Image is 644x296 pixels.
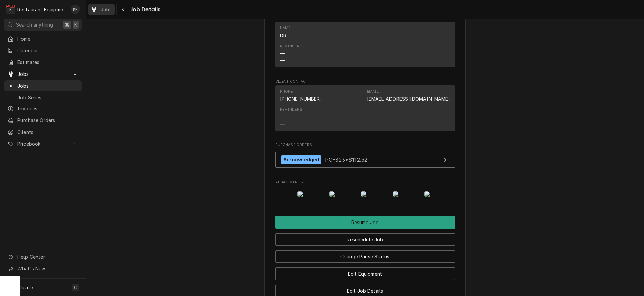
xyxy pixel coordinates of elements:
[275,250,455,263] button: Change Pause Status
[275,229,455,246] div: Button Group Row
[17,265,78,272] span: What's New
[275,15,455,70] div: Location Contact
[17,70,68,78] span: Jobs
[393,191,419,197] img: XZbpyk9KQUukCXMzLjV2
[88,4,115,15] a: Jobs
[17,82,78,89] span: Jobs
[424,191,451,197] img: cFc0tzjITpagcZqKoNIB
[325,156,367,163] span: PO-323 • $112.52
[4,92,82,103] a: Job Series
[280,107,302,128] div: Reminders
[280,96,322,102] a: [PHONE_NUMBER]
[17,6,67,13] div: Restaurant Equipment Diagnostics
[17,140,68,147] span: Pricebook
[4,80,82,91] a: Jobs
[4,68,82,80] a: Go to Jobs
[280,107,302,112] div: Reminders
[361,191,387,197] img: hyWkaJCHQBu6y9LYm0PZ
[129,5,161,14] span: Job Details
[280,89,322,102] div: Phone
[71,5,80,14] div: Kelli Robinette's Avatar
[280,113,285,120] div: —
[280,89,293,94] div: Phone
[275,79,455,134] div: Client Contact
[275,180,455,202] div: Attachments
[6,5,15,14] div: R
[74,284,77,291] span: C
[17,105,78,112] span: Invoices
[74,21,77,28] span: K
[367,89,450,102] div: Email
[280,25,291,39] div: Name
[17,94,78,101] span: Job Series
[280,50,285,57] div: —
[329,191,356,197] img: ZpIqTWgcRxK2kwOXy1aA
[4,263,82,274] a: Go to What's New
[4,33,82,44] a: Home
[280,44,302,64] div: Reminders
[17,47,78,54] span: Calendar
[280,44,302,49] div: Reminders
[4,103,82,114] a: Invoices
[275,216,455,229] button: Resume Job
[17,59,78,66] span: Estimates
[6,5,15,14] div: Restaurant Equipment Diagnostics's Avatar
[280,120,285,128] div: —
[65,21,70,28] span: ⌘
[17,117,78,124] span: Purchase Orders
[16,21,53,28] span: Search anything
[4,57,82,68] a: Estimates
[17,129,78,136] span: Clients
[367,96,450,102] a: [EMAIL_ADDRESS][DOMAIN_NAME]
[275,246,455,263] div: Button Group Row
[17,285,33,290] span: Create
[4,115,82,126] a: Purchase Orders
[275,152,455,168] a: View Purchase Order
[297,191,324,197] img: 7oEKO5sjQpOU7hFrI1wK
[275,186,455,202] span: Attachments
[280,25,291,31] div: Name
[101,6,112,13] span: Jobs
[4,45,82,56] a: Calendar
[281,155,322,164] div: Acknowledged
[275,79,455,84] span: Client Contact
[275,216,455,229] div: Button Group Row
[4,251,82,262] a: Go to Help Center
[17,253,78,260] span: Help Center
[275,142,455,171] div: Purchase Orders
[280,32,286,39] div: DR
[275,22,455,71] div: Location Contact List
[280,57,285,64] div: —
[275,22,455,68] div: Contact
[266,191,292,197] img: V5lo6qkTlW11P9Xc59xo
[275,267,455,280] button: Edit Equipment
[4,127,82,138] a: Clients
[275,263,455,280] div: Button Group Row
[4,138,82,149] a: Go to Pricebook
[17,35,78,42] span: Home
[71,5,80,14] div: KR
[118,4,129,15] button: Navigate back
[275,142,455,148] span: Purchase Orders
[275,233,455,246] button: Reschedule Job
[275,180,455,185] span: Attachments
[275,85,455,131] div: Contact
[367,89,379,94] div: Email
[275,85,455,134] div: Client Contact List
[4,19,82,31] button: Search anything⌘K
